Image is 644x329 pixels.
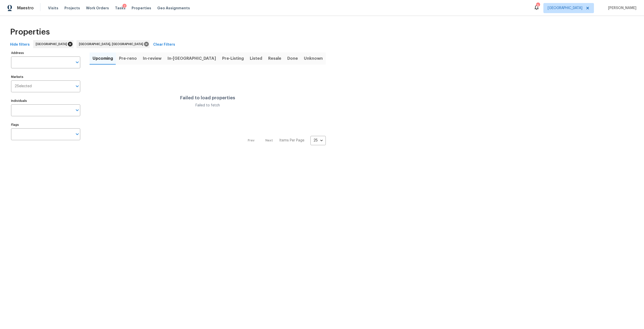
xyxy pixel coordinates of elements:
[180,95,235,100] h4: Failed to load properties
[36,42,69,47] span: [GEOGRAPHIC_DATA]
[74,59,81,66] button: Open
[11,123,80,126] label: Flags
[74,107,81,114] button: Open
[132,6,151,11] span: Properties
[304,55,323,62] span: Unknown
[79,42,145,47] span: [GEOGRAPHIC_DATA], [GEOGRAPHIC_DATA]
[536,3,540,8] div: 9
[123,4,127,9] div: 2
[76,40,150,48] div: [GEOGRAPHIC_DATA], [GEOGRAPHIC_DATA]
[11,51,80,54] label: Address
[48,6,58,11] span: Visits
[310,134,326,147] div: 25
[10,42,30,48] span: Hide filters
[548,6,582,11] span: [GEOGRAPHIC_DATA]
[143,55,162,62] span: In-review
[222,55,244,62] span: Pre-Listing
[153,42,175,48] span: Clear Filters
[119,55,137,62] span: Pre-reno
[11,75,80,78] label: Markets
[93,55,113,62] span: Upcoming
[168,55,216,62] span: In-[GEOGRAPHIC_DATA]
[15,84,32,88] span: 2 Selected
[64,6,80,11] span: Projects
[606,6,636,11] span: [PERSON_NAME]
[287,55,298,62] span: Done
[115,6,126,10] span: Tasks
[243,136,326,145] nav: Pagination Navigation
[8,40,32,49] button: Hide filters
[11,99,80,102] label: Individuals
[250,55,262,62] span: Listed
[180,103,235,108] div: Failed to fetch
[17,6,34,11] span: Maestro
[74,83,81,90] button: Open
[74,131,81,138] button: Open
[10,29,50,35] span: Properties
[151,40,177,49] button: Clear Filters
[86,6,109,11] span: Work Orders
[268,55,281,62] span: Resale
[157,6,190,11] span: Geo Assignments
[279,138,304,143] p: Items Per Page
[33,40,73,48] div: [GEOGRAPHIC_DATA]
